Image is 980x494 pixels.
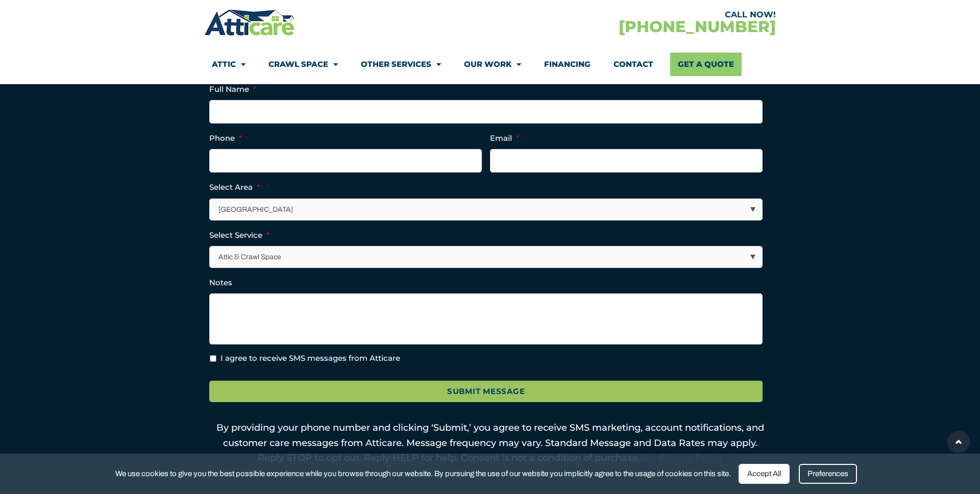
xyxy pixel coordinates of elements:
[490,133,519,143] label: Email
[209,421,771,466] p: By providing your phone number and clicking ‘Submit,’ you agree to receive SMS marketing, account...
[640,452,723,463] a: See Privacy Policy
[209,133,242,143] label: Phone
[209,381,763,403] input: Submit Message
[490,11,776,19] div: CALL NOW!
[209,84,256,94] label: Full Name
[212,53,768,76] nav: Menu
[212,53,246,76] a: Attic
[544,53,591,76] a: Financing
[268,53,338,76] a: Crawl Space
[209,230,269,240] label: Select Service
[115,467,731,480] span: We use cookies to give you the best possible experience while you browse through our website. By ...
[739,464,790,484] div: Accept All
[220,353,400,364] label: I agree to receive SMS messages from Atticare
[670,53,742,76] a: Get A Quote
[799,464,857,484] div: Preferences
[209,278,232,288] label: Notes
[361,53,441,76] a: Other Services
[464,53,521,76] a: Our Work
[209,182,260,192] label: Select Area
[614,53,653,76] a: Contact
